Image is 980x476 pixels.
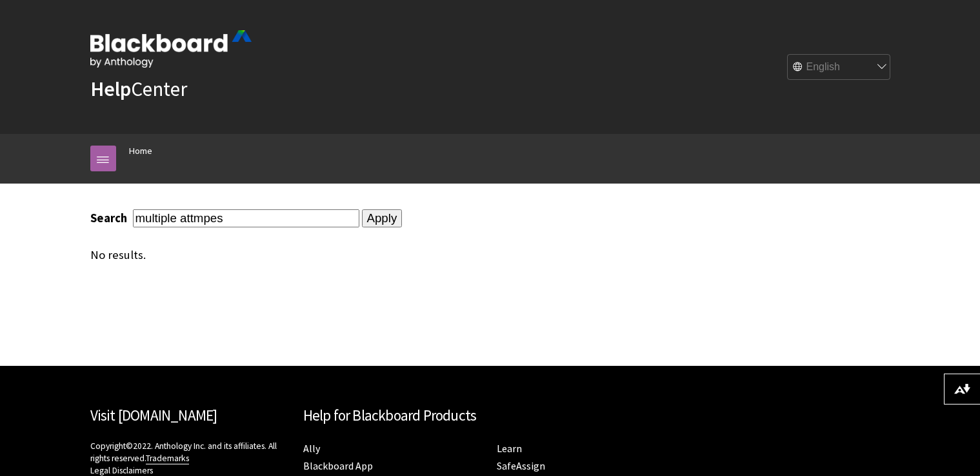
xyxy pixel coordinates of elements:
[90,30,252,68] img: Blackboard by Anthology
[497,459,545,473] a: SafeAssign
[90,76,131,102] strong: Help
[90,406,217,424] a: Visit [DOMAIN_NAME]
[146,453,189,464] a: Trademarks
[303,459,373,473] a: Blackboard App
[362,209,403,227] input: Apply
[303,442,320,455] a: Ally
[90,211,130,225] label: Search
[90,76,187,102] a: HelpCenter
[497,442,522,455] a: Learn
[90,248,699,262] div: No results.
[129,143,152,159] a: Home
[303,405,677,427] h2: Help for Blackboard Products
[788,54,891,80] select: Site Language Selector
